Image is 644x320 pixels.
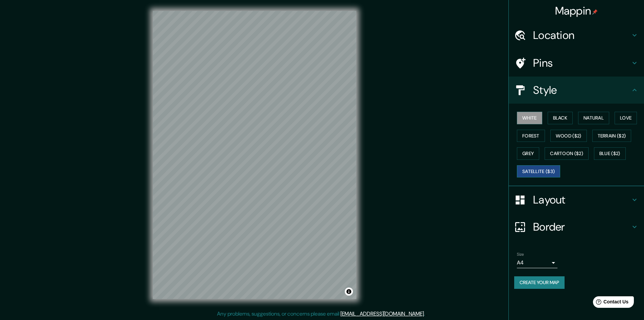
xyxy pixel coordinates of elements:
[425,310,426,318] div: .
[509,49,644,77] div: Pins
[517,165,560,178] button: Satellite ($3)
[509,77,644,104] div: Style
[592,9,598,15] img: pin-icon.png
[578,112,609,124] button: Natural
[555,4,598,18] h4: Mappin
[517,130,545,142] button: Forest
[584,294,637,313] iframe: Help widget launcher
[548,112,573,124] button: Black
[533,56,630,70] h4: Pins
[340,310,424,317] a: [EMAIL_ADDRESS][DOMAIN_NAME]
[517,257,557,268] div: A4
[594,147,626,160] button: Blue ($2)
[509,22,644,49] div: Location
[615,112,637,124] button: Love
[533,220,630,234] h4: Border
[517,112,542,124] button: White
[345,287,353,296] button: Toggle attribution
[592,130,631,142] button: Terrain ($2)
[533,83,630,97] h4: Style
[517,147,539,160] button: Grey
[550,130,587,142] button: Wood ($2)
[217,310,425,318] p: Any problems, suggestions, or concerns please email .
[514,276,565,289] button: Create your map
[509,186,644,213] div: Layout
[509,213,644,240] div: Border
[545,147,589,160] button: Cartoon ($2)
[153,11,356,299] canvas: Map
[426,310,427,318] div: .
[533,193,630,207] h4: Layout
[517,252,524,257] label: Size
[533,28,630,42] h4: Location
